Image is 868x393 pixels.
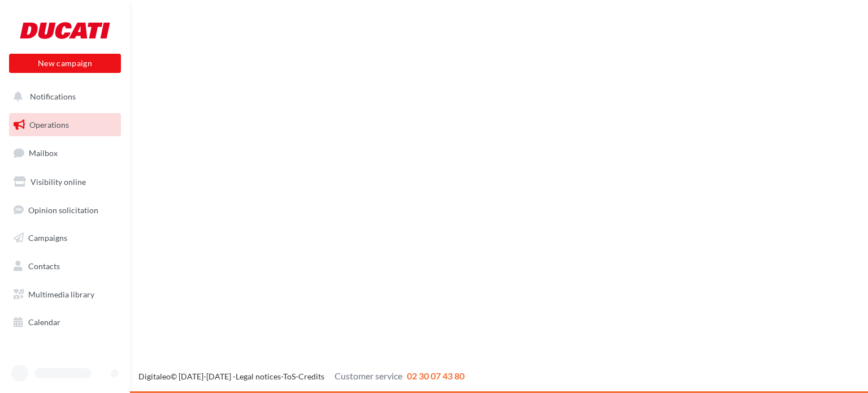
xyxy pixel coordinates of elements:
[28,261,60,271] span: Contacts
[28,205,98,214] span: Opinion solicitation
[298,372,324,381] a: Credits
[407,370,465,381] span: 02 30 07 43 80
[7,283,123,306] a: Multimedia library
[28,290,94,299] span: Multimedia library
[7,254,123,278] a: Contacts
[29,148,58,158] span: Mailbox
[335,370,402,381] span: Customer service
[30,92,76,101] span: Notifications
[283,372,296,381] a: ToS
[138,372,171,381] a: Digitaleo
[7,85,119,109] button: Notifications
[7,226,123,250] a: Campaigns
[7,170,123,194] a: Visibility online
[31,177,86,187] span: Visibility online
[236,372,281,381] a: Legal notices
[29,120,69,129] span: Operations
[7,113,123,137] a: Operations
[9,54,121,73] button: New campaign
[28,317,60,327] span: Calendar
[138,372,465,381] span: © [DATE]-[DATE] - - -
[28,233,67,243] span: Campaigns
[7,141,123,165] a: Mailbox
[7,310,123,334] a: Calendar
[7,198,123,222] a: Opinion solicitation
